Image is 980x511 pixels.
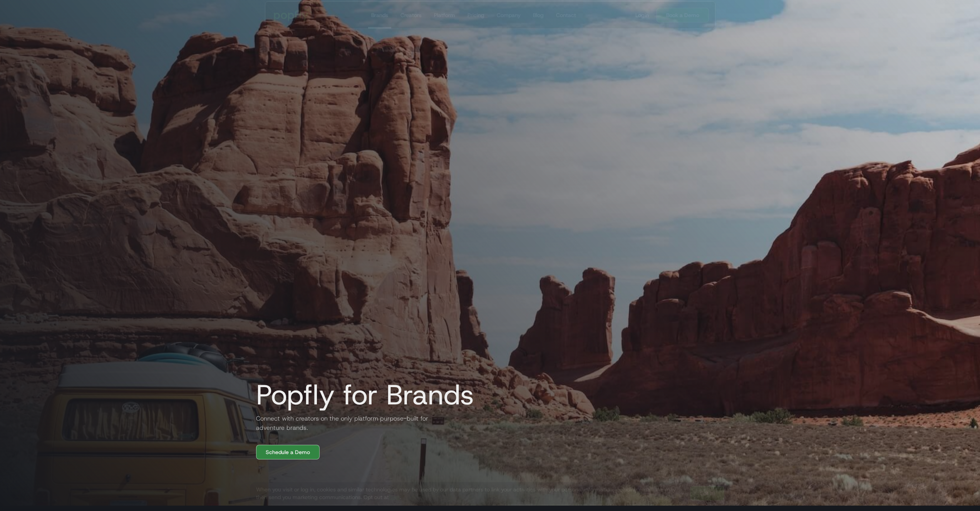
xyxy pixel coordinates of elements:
[397,2,424,28] a: Creators
[690,486,724,501] a: Got It!
[493,2,523,28] a: Company
[496,11,520,19] div: Company
[268,3,318,27] a: home
[256,445,320,459] a: Schedule a Demo
[529,2,546,28] a: Blog
[464,2,487,28] a: Pricing
[632,11,652,19] a: Login
[250,379,474,410] h1: Popfly for Brands
[657,8,709,22] a: Book a Demo
[389,494,400,501] a: here
[533,11,543,19] div: Blog
[371,11,388,19] div: Brands
[556,11,576,19] div: Contact
[256,486,684,501] div: When you visit or log in, cookies and similar technologies may be used by our data partners to li...
[467,11,484,19] div: Pricing
[635,11,649,19] div: Login
[553,2,579,28] a: Contact
[250,414,435,433] h2: Connect with creators on the only platform purpose-built for adventure brands.
[400,11,421,19] div: Creators
[368,2,391,28] a: Brands
[434,11,455,19] div: Platform
[431,2,458,28] a: Platform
